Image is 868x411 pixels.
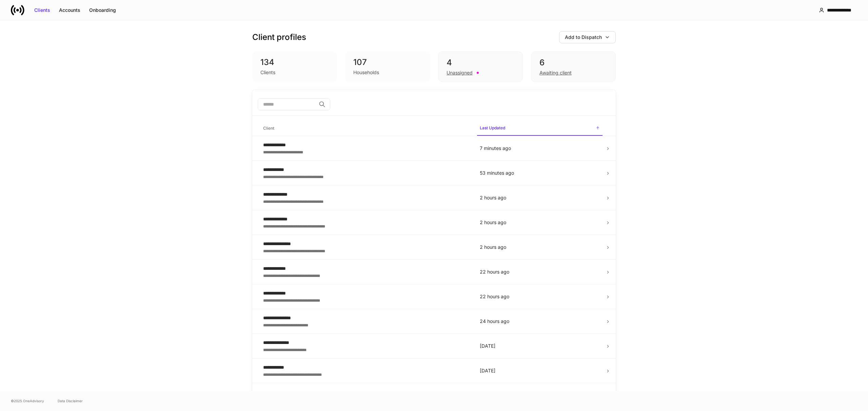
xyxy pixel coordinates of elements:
[55,5,85,16] button: Accounts
[480,219,600,226] p: 2 hours ago
[263,125,274,131] h6: Client
[252,32,306,43] h3: Client profiles
[30,5,55,16] button: Clients
[447,57,514,68] div: 4
[565,34,602,41] div: Add to Dispatch
[260,69,275,76] div: Clients
[477,121,603,136] span: Last Updated
[447,69,473,76] div: Unassigned
[539,69,572,76] div: Awaiting client
[438,51,523,82] div: 4Unassigned
[480,194,600,201] p: 2 hours ago
[480,293,600,300] p: 22 hours ago
[353,57,422,68] div: 107
[260,57,329,68] div: 134
[59,7,80,14] div: Accounts
[58,398,83,404] a: Data Disclaimer
[559,31,616,43] button: Add to Dispatch
[353,69,379,76] div: Households
[480,170,600,176] p: 53 minutes ago
[480,244,600,251] p: 2 hours ago
[531,51,616,82] div: 6Awaiting client
[480,268,600,275] p: 22 hours ago
[480,318,600,325] p: 24 hours ago
[89,7,116,14] div: Onboarding
[480,367,600,374] p: [DATE]
[11,398,44,404] span: © 2025 OneAdvisory
[34,7,50,14] div: Clients
[480,145,600,152] p: 7 minutes ago
[480,343,600,349] p: [DATE]
[260,122,472,135] span: Client
[480,125,505,131] h6: Last Updated
[85,5,120,16] button: Onboarding
[539,57,607,68] div: 6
